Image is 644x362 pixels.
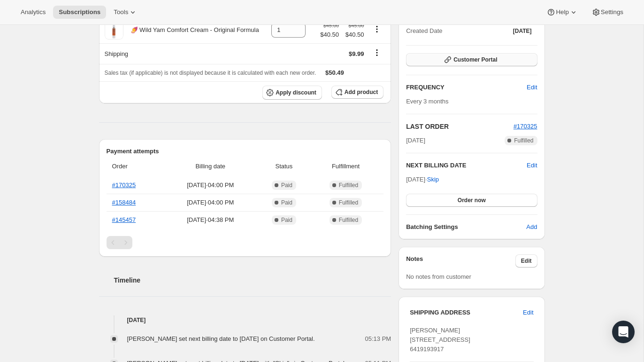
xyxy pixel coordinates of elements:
button: #170325 [514,122,537,131]
button: Customer Portal [406,53,537,66]
span: Settings [601,8,623,16]
span: [DATE] · [406,176,439,183]
div: 🍠 Wild Yam Comfort Cream - Original Formula [123,25,259,35]
th: Shipping [99,43,268,64]
span: [DATE] · 04:38 PM [167,215,255,225]
h3: SHIPPING ADDRESS [410,308,523,317]
a: #158484 [112,199,136,206]
span: Edit [521,257,532,265]
small: $45.00 [323,23,339,28]
button: Subscriptions [53,6,106,19]
span: Skip [427,175,439,184]
nav: Pagination [107,236,384,249]
a: #170325 [112,181,136,189]
div: Open Intercom Messenger [612,321,635,343]
h2: Payment attempts [107,147,384,156]
span: Paid [281,181,292,189]
h2: Timeline [114,275,391,285]
span: Tools [114,8,128,16]
h3: Notes [406,254,515,268]
button: Order now [406,194,537,207]
span: Subscriptions [59,8,100,16]
span: Fulfilled [339,199,358,206]
h4: [DATE] [99,315,391,325]
span: Order now [458,197,486,204]
span: [PERSON_NAME] [STREET_ADDRESS] 6419193917 [410,327,470,353]
span: [DATE] · 04:00 PM [167,181,255,190]
button: Settings [586,6,629,19]
span: $40.50 [320,30,339,39]
button: Help [541,6,583,19]
span: Fulfilled [514,137,533,144]
button: Skip [422,172,445,187]
span: Billing date [167,162,255,171]
h2: FREQUENCY [406,83,527,92]
span: Paid [281,199,292,206]
button: Add product [331,86,383,99]
span: $40.50 [345,30,364,39]
span: $50.49 [325,69,344,76]
span: Apply discount [276,89,316,96]
span: Fulfilled [339,181,358,189]
span: [DATE] [406,136,425,145]
h6: Batching Settings [406,222,526,232]
a: #170325 [514,123,537,130]
span: Created Date [406,26,442,36]
button: Shipping actions [369,47,384,58]
button: Edit [527,161,537,170]
small: $45.00 [348,23,364,28]
button: [DATE] [507,24,537,38]
span: [PERSON_NAME] set next billing date to [DATE] on Customer Portal. [127,335,315,342]
span: Fulfillment [314,162,378,171]
span: Customer Portal [453,56,497,63]
span: Add product [345,88,378,96]
span: Analytics [21,8,46,16]
h2: NEXT BILLING DATE [406,161,527,170]
button: Tools [108,6,143,19]
span: Help [556,8,568,16]
span: Add [526,222,537,232]
span: Edit [527,83,537,92]
span: 05:13 PM [365,334,391,344]
a: #145457 [112,216,136,223]
button: Add [521,220,543,235]
button: Apply discount [262,86,322,100]
button: Product actions [369,24,384,34]
span: No notes from customer [406,273,471,280]
th: Order [107,156,164,177]
button: Analytics [15,6,51,19]
span: $9.99 [349,50,364,57]
span: [DATE] [513,27,532,35]
button: Edit [517,305,539,320]
span: [DATE] · 04:00 PM [167,198,255,207]
span: Paid [281,216,292,224]
h2: LAST ORDER [406,122,514,131]
button: Edit [521,80,543,95]
button: Edit [515,254,537,268]
span: Fulfilled [339,216,358,224]
span: Sales tax (if applicable) is not displayed because it is calculated with each new order. [105,70,316,76]
span: Every 3 months [406,98,448,105]
span: Edit [523,308,533,317]
span: Status [260,162,308,171]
